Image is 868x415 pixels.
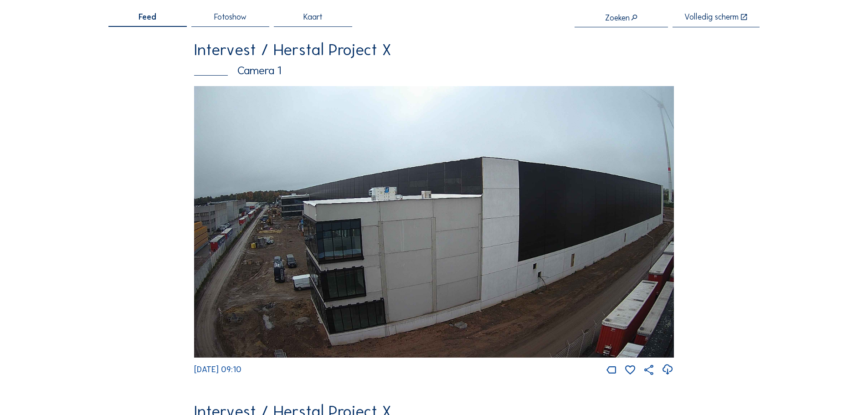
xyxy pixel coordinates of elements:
div: Camera 1 [194,65,674,77]
div: Intervest / Herstal Project X [194,41,674,58]
span: [DATE] 09:10 [194,364,241,374]
span: Kaart [303,13,323,21]
span: Feed [139,13,156,21]
img: Image [194,86,674,358]
div: Volledig scherm [684,13,739,22]
span: Fotoshow [214,13,247,21]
